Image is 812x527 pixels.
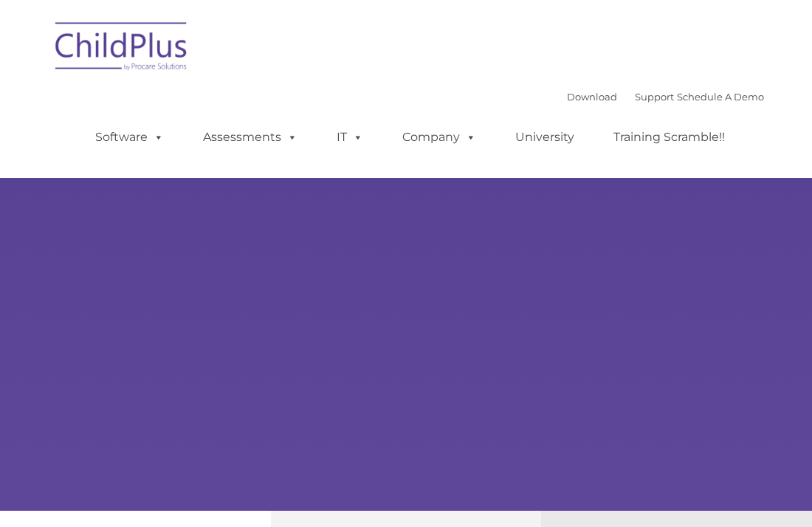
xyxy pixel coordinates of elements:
[567,91,764,103] font: |
[388,123,491,152] a: Company
[188,123,312,152] a: Assessments
[500,123,589,152] a: University
[80,123,179,152] a: Software
[599,123,740,152] a: Training Scramble!!
[567,91,617,103] a: Download
[677,91,764,103] a: Schedule A Demo
[48,12,196,86] img: ChildPlus by Procare Solutions
[635,91,674,103] a: Support
[322,123,378,152] a: IT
